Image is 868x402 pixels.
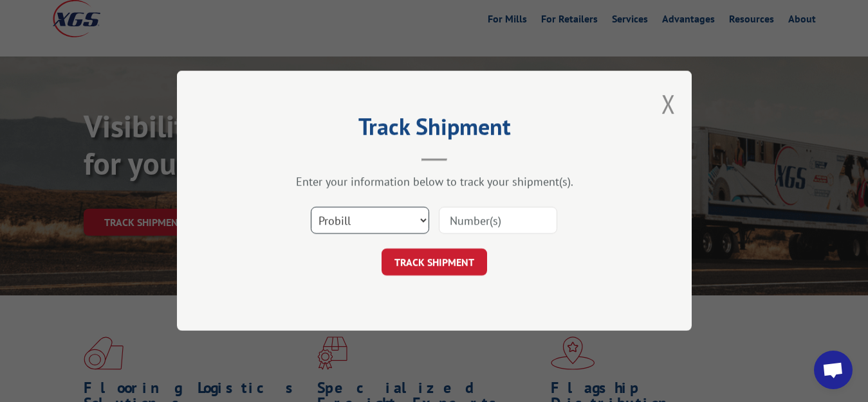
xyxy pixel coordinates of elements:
button: Close modal [661,87,676,121]
button: TRACK SHIPMENT [382,249,487,276]
h2: Track Shipment [241,118,627,142]
div: Enter your information below to track your shipment(s). [241,175,627,189]
div: Open chat [814,351,853,389]
input: Number(s) [439,207,557,234]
